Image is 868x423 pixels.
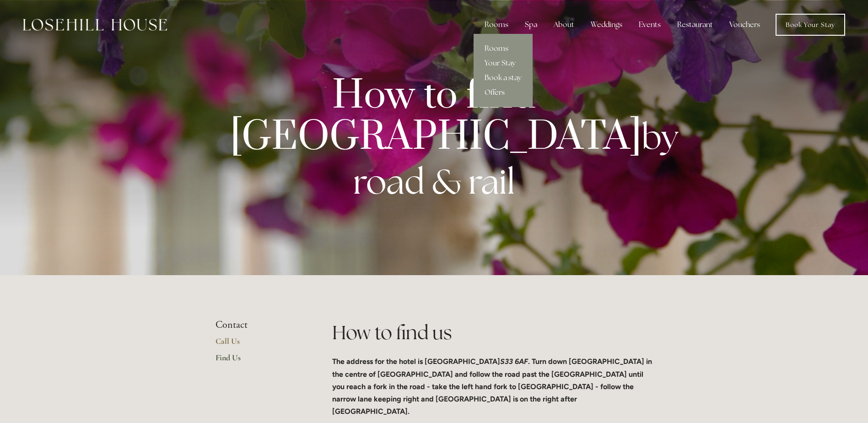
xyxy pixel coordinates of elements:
[546,16,582,34] div: About
[216,336,303,352] a: Call Us
[670,16,720,34] div: Restaurant
[631,16,668,34] div: Events
[23,19,167,31] img: Losehill House
[518,16,545,34] div: Spa
[500,357,528,366] em: S33 6AF
[332,357,654,416] strong: The address for the hotel is [GEOGRAPHIC_DATA] . Turn down [GEOGRAPHIC_DATA] in the centre of [GE...
[216,352,303,369] a: Find Us
[583,16,630,34] div: Weddings
[474,70,533,85] a: Book a stay
[230,78,638,204] p: How to find [GEOGRAPHIC_DATA]
[776,14,845,36] a: Book Your Stay
[216,319,303,331] li: Contact
[477,16,516,34] div: Rooms
[474,56,533,70] a: Your Stay
[332,319,653,346] h1: How to find us
[353,114,679,204] strong: by road & rail
[474,85,533,100] a: Offers
[722,16,767,34] a: Vouchers
[474,41,533,56] a: Rooms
